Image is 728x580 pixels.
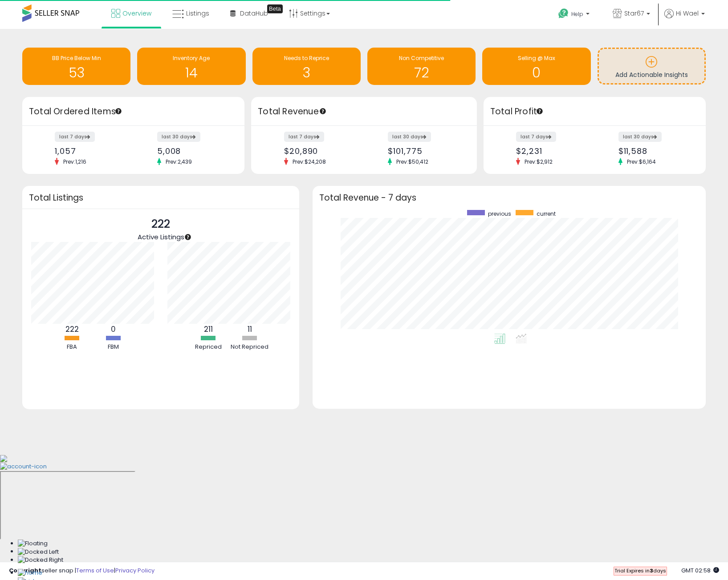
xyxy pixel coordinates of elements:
[18,556,63,564] img: Docked Right
[55,146,126,156] div: 1,057
[18,548,59,556] img: Docked Left
[27,65,126,80] h1: 53
[518,54,555,62] span: Selling @ Max
[388,146,461,156] div: $101,775
[188,343,228,351] div: Repriced
[29,105,238,118] h3: Total Ordered Items
[399,54,444,62] span: Non Competitive
[240,9,268,18] span: DataHub
[142,65,241,80] h1: 14
[488,210,511,217] span: previous
[284,132,324,142] label: last 7 days
[59,158,91,165] span: Prev: 1,216
[615,70,688,79] span: Add Actionable Insights
[230,343,270,351] div: Not Repriced
[55,132,95,142] label: last 7 days
[520,158,557,165] span: Prev: $2,912
[186,9,209,18] span: Listings
[248,324,252,334] b: 11
[52,343,92,351] div: FBA
[319,194,699,201] h3: Total Revenue - 7 days
[624,9,644,18] span: Star67
[551,1,598,29] a: Help
[516,132,556,142] label: last 7 days
[622,158,660,165] span: Prev: $6,164
[490,105,699,118] h3: Total Profit
[157,132,200,142] label: last 30 days
[319,107,327,115] div: Tooltip anchor
[257,65,356,80] h1: 3
[138,232,184,242] span: Active Listings
[94,343,134,351] div: FBM
[111,324,116,334] b: 0
[288,158,330,165] span: Prev: $24,208
[65,324,79,334] b: 222
[284,54,329,62] span: Needs to Reprice
[157,146,229,156] div: 5,008
[138,216,184,233] p: 222
[618,146,690,156] div: $11,588
[18,540,48,548] img: Floating
[537,210,556,217] span: current
[284,146,357,156] div: $20,890
[204,324,213,334] b: 211
[392,158,433,165] span: Prev: $50,412
[388,132,431,142] label: last 30 days
[22,48,130,85] a: BB Price Below Min 53
[487,65,586,80] h1: 0
[161,158,196,165] span: Prev: 2,439
[114,107,122,115] div: Tooltip anchor
[372,65,471,80] h1: 72
[482,48,590,85] a: Selling @ Max 0
[258,105,470,118] h3: Total Revenue
[122,9,151,18] span: Overview
[536,107,544,115] div: Tooltip anchor
[267,4,283,13] div: Tooltip anchor
[571,10,583,18] span: Help
[252,48,361,85] a: Needs to Reprice 3
[52,54,101,62] span: BB Price Below Min
[367,48,476,85] a: Non Competitive 72
[664,9,705,29] a: Hi Wael
[173,54,210,62] span: Inventory Age
[676,9,699,18] span: Hi Wael
[137,48,245,85] a: Inventory Age 14
[516,146,588,156] div: $2,231
[29,194,293,201] h3: Total Listings
[599,49,704,83] a: Add Actionable Insights
[184,233,192,241] div: Tooltip anchor
[558,8,569,19] i: Get Help
[18,569,42,577] img: Home
[618,132,662,142] label: last 30 days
